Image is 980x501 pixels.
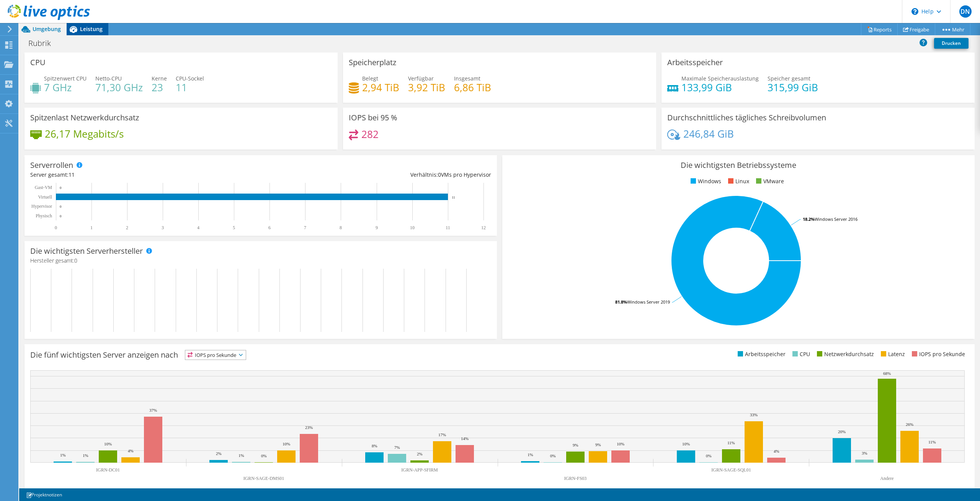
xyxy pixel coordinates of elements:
text: 0 [60,186,62,190]
text: 1 [90,225,93,230]
h3: Die wichtigsten Serverhersteller [30,247,143,255]
text: 11 [446,225,450,230]
text: 2 [126,225,128,230]
text: Andere [880,476,893,481]
text: IGRN-SAGE-SQL01 [711,467,751,473]
li: VMware [754,177,784,186]
text: 1% [238,453,244,458]
tspan: Windows Server 2016 [815,216,857,222]
span: 0 [438,171,441,178]
text: 10% [104,442,112,446]
text: 0 [60,214,62,218]
text: 1% [60,453,66,457]
h3: Durchschnittliches tägliches Schreibvolumen [667,113,826,122]
tspan: Windows Server 2019 [627,299,670,305]
h4: Hersteller gesamt: [30,256,491,265]
text: 2% [417,452,423,456]
text: 1% [528,452,533,457]
h3: CPU [30,58,46,67]
h4: 26,17 Megabits/s [45,130,124,138]
span: IOPS pro Sekunde [185,350,246,360]
span: Netto-CPU [95,75,122,82]
tspan: 18.2% [803,216,815,222]
h4: 315,99 GiB [768,83,818,92]
text: 5 [233,225,235,230]
span: Speicher gesamt [768,75,810,82]
li: Linux [726,177,749,186]
span: 11 [69,171,75,178]
text: 6 [268,225,271,230]
h4: 71,30 GHz [95,83,143,92]
text: IGRN-DC01 [96,467,120,473]
li: IOPS pro Sekunde [910,350,965,358]
span: Maximale Speicherauslastung [681,75,759,82]
text: 23% [305,425,313,430]
text: 9% [595,442,601,447]
svg: \n [911,8,918,15]
text: 9 [376,225,378,230]
text: 10 [410,225,415,230]
span: CPU-Sockel [176,75,204,82]
div: Verhältnis: VMs pro Hypervisor [261,171,491,179]
h3: Spitzenlast Netzwerkdurchsatz [30,113,139,122]
li: Latenz [879,350,905,358]
li: CPU [791,350,810,358]
text: 0% [550,453,556,458]
text: 7% [394,445,400,450]
text: 14% [461,436,469,441]
tspan: 81.8% [615,299,627,305]
text: 26% [906,422,913,427]
a: Reports [861,23,898,35]
text: Physisch [36,213,52,218]
text: Virtuell [38,194,52,200]
text: 8% [372,444,377,448]
text: 37% [149,408,157,412]
h4: 3,92 TiB [408,83,445,92]
h1: Rubrik [25,39,63,48]
h4: 2,94 TiB [362,83,399,92]
text: 3 [162,225,164,230]
li: Windows [689,177,721,186]
text: 4% [774,449,779,453]
a: Freigabe [897,23,935,35]
span: Insgesamt [454,75,480,82]
text: IGRN-FS03 [564,476,587,481]
h3: IOPS bei 95 % [349,113,397,122]
text: 4% [128,448,134,453]
li: Netzwerkdurchsatz [815,350,874,358]
h4: 6,86 TiB [454,83,491,92]
text: 11% [928,440,936,444]
span: 0 [74,257,77,264]
text: 17% [438,432,446,437]
h4: 246,84 GiB [683,130,734,138]
text: 0 [60,205,62,209]
a: Mehr [935,23,970,35]
text: 11% [727,440,735,445]
text: IGRN-APP-SFIRM [401,467,438,473]
span: Leistung [80,25,103,33]
h3: Speicherplatz [349,58,396,67]
a: Projektnotizen [21,490,67,499]
h3: Serverrollen [30,161,73,169]
div: Server gesamt: [30,171,261,179]
text: 3% [862,451,867,455]
span: DN [959,5,972,18]
h3: Arbeitsspeicher [667,58,723,67]
h4: 282 [361,130,379,138]
text: 4 [197,225,199,230]
text: Gast-VM [35,185,52,190]
text: Hypervisor [31,204,52,209]
text: 12 [481,225,486,230]
h4: 23 [152,83,167,92]
text: 20% [838,429,846,434]
text: 33% [750,412,758,417]
span: Belegt [362,75,378,82]
span: Spitzenwert CPU [44,75,87,82]
span: Kerne [152,75,167,82]
text: 8 [340,225,342,230]
text: 0 [55,225,57,230]
text: 10% [283,442,290,446]
text: 7 [304,225,306,230]
text: 11 [452,195,455,199]
span: Verfügbar [408,75,434,82]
